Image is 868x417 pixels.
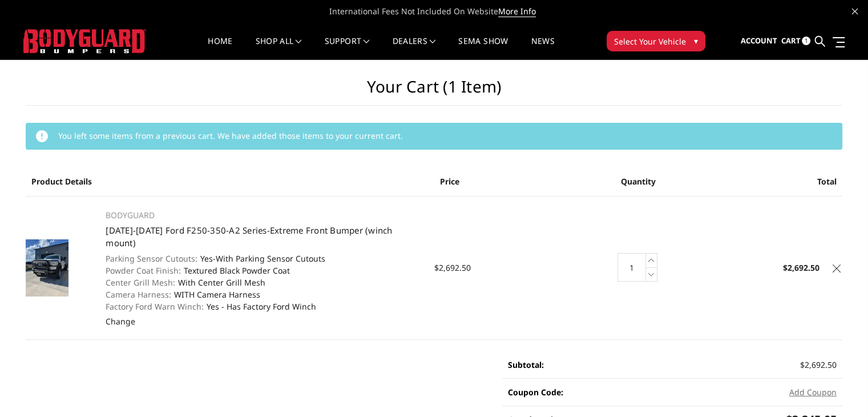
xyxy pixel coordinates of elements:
span: Select Your Vehicle [614,35,686,47]
button: Select Your Vehicle [607,31,705,51]
img: 2023-2025 Ford F250-350-A2 Series-Extreme Front Bumper (winch mount) [26,239,68,296]
h1: Your Cart (1 item) [26,77,842,106]
a: Support [325,37,370,59]
a: [DATE]-[DATE] Ford F250-350-A2 Series-Extreme Front Bumper (winch mount) [106,224,392,249]
span: ▾ [694,35,698,47]
dt: Factory Ford Warn Winch: [106,300,204,312]
dd: Yes-With Parking Sensor Cutouts [106,252,422,264]
span: 1 [802,37,810,45]
a: SEMA Show [458,37,508,59]
th: Quantity [570,167,706,197]
dt: Camera Harness: [106,288,171,300]
span: $2,692.50 [800,359,837,370]
strong: Subtotal: [508,359,544,370]
th: Price [434,167,571,197]
span: Account [740,35,777,46]
dd: With Center Grill Mesh [106,276,422,288]
a: Account [740,26,777,57]
dd: Textured Black Powder Coat [106,264,422,276]
dd: Yes - Has Factory Ford Winch [106,300,422,312]
a: Dealers [393,37,436,59]
dd: WITH Camera Harness [106,288,422,300]
dt: Center Grill Mesh: [106,276,175,288]
dt: Parking Sensor Cutouts: [106,252,197,264]
a: Cart 1 [781,26,810,57]
th: Total [706,167,843,197]
strong: $2,692.50 [783,262,819,273]
strong: Coupon Code: [508,387,563,398]
dt: Powder Coat Finish: [106,264,181,276]
a: shop all [256,37,302,59]
a: Change [106,316,135,327]
span: $2,692.50 [434,262,471,273]
p: BODYGUARD [106,209,422,222]
button: Add Coupon [789,386,837,398]
a: Home [208,37,232,59]
img: BODYGUARD BUMPERS [23,29,146,53]
a: More Info [498,6,536,17]
th: Product Details [26,167,434,197]
span: You left some items from a previous cart. We have added those items to your current cart. [58,130,403,141]
a: News [531,37,554,59]
span: Cart [781,35,800,46]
